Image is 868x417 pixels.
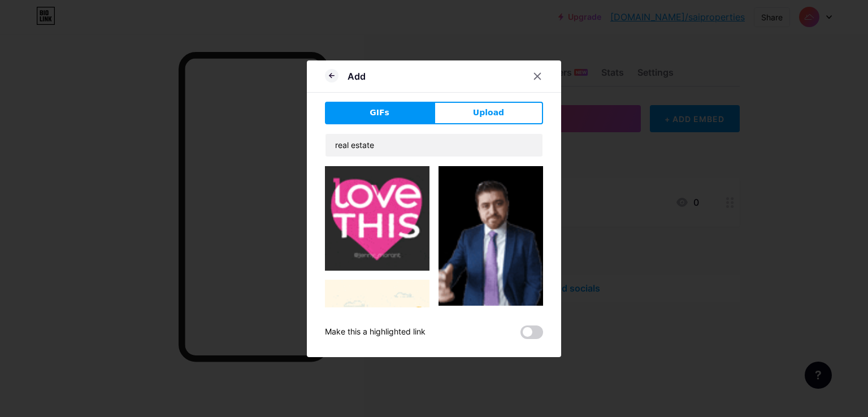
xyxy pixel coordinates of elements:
img: Gihpy [325,166,429,271]
button: Upload [434,102,543,124]
img: Gihpy [439,166,543,306]
span: Upload [473,107,504,119]
div: Make this a highlighted link [325,325,426,339]
img: Gihpy [325,280,429,359]
button: GIFs [325,102,434,124]
div: Add [348,69,366,83]
input: Search [325,134,542,157]
span: GIFs [370,107,389,119]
